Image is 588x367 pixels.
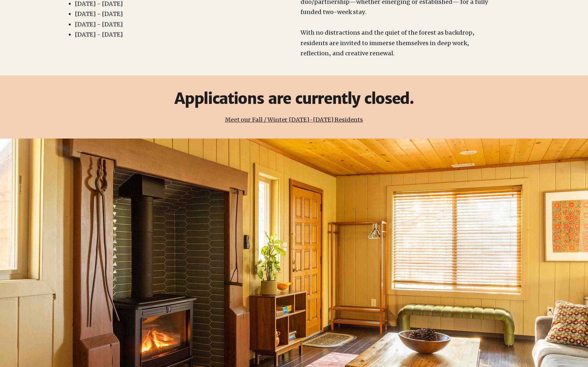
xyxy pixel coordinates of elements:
span: [DATE] - [DATE] [75,31,123,38]
h3: Applications are currently closed. [138,90,450,108]
span: With no distractions and the quiet of the forest as backdrop, residents are invited to immerse th... [301,29,475,57]
a: Meet our Fall / Winter [DATE]-[DATE] Residents [225,116,363,123]
span: [DATE] - [DATE] [75,21,123,28]
span: [DATE] - [DATE] [75,10,123,17]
